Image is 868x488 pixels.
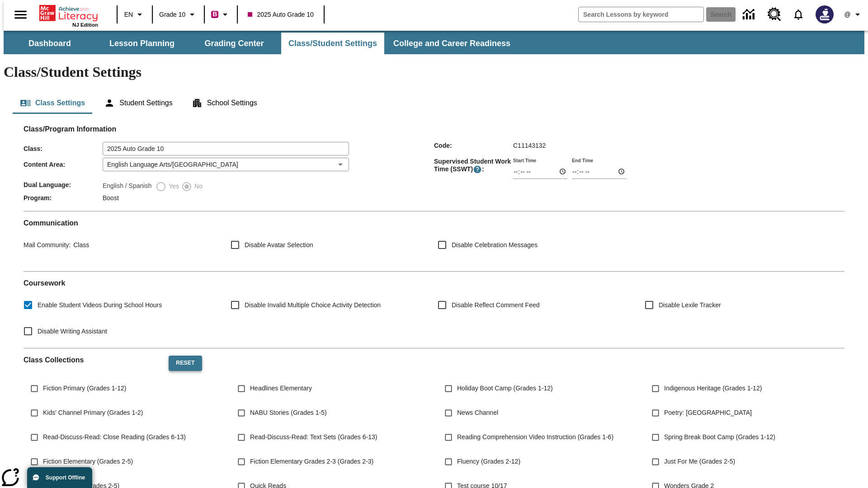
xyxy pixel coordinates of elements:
span: Grade 10 [159,10,185,19]
span: Disable Celebration Messages [452,240,538,250]
button: Boost Class color is violet red. Change class color [208,6,234,23]
button: School Settings [184,92,264,114]
span: Support Offline [46,474,85,481]
span: NJ Edition [72,22,98,28]
span: Code : [434,142,513,149]
span: Just For Me (Grades 2-5) [664,457,735,466]
a: Data Center [737,2,762,27]
span: No [192,182,203,191]
img: Avatar [816,5,834,23]
button: Support Offline [27,467,92,488]
button: Lesson Planning [97,33,187,54]
button: Supervised Student Work Time is the timeframe when students can take LevelSet and when lessons ar... [473,165,482,174]
div: Class/Program Information [24,134,844,204]
button: Grading Center [189,33,279,54]
h2: Class Collections [24,356,161,364]
span: Fiction Elementary (Grades 2-5) [43,457,133,466]
h2: Course work [24,279,844,287]
span: Spring Break Boot Camp (Grades 1-12) [664,432,775,442]
h2: Communication [24,219,844,227]
input: Class [103,142,349,155]
span: Fluency (Grades 2-12) [457,457,520,466]
div: Communication [24,219,844,264]
span: Disable Writing Assistant [38,327,107,336]
div: Coursework [24,279,844,341]
button: College and Career Readiness [386,33,518,54]
button: Reset [169,356,202,371]
span: Content Area : [24,161,103,168]
div: Class/Student Settings [13,92,855,114]
span: Supervised Student Work Time (SSWT) : [434,158,513,174]
label: English / Spanish [103,181,151,192]
span: Fiction Elementary Grades 2-3 (Grades 2-3) [250,457,373,466]
button: Class Settings [13,92,92,114]
span: Read-Discuss-Read: Text Sets (Grades 6-13) [250,432,377,442]
h1: Class/Student Settings [4,64,864,80]
button: Language: EN, Select a language [120,6,149,23]
a: Notifications [787,3,810,26]
span: Poetry: [GEOGRAPHIC_DATA] [664,408,752,418]
div: SubNavbar [4,31,864,54]
span: Disable Invalid Multiple Choice Activity Detection [245,300,381,310]
span: Class : [24,145,103,152]
span: Reading Comprehension Video Instruction (Grades 1-6) [457,432,613,442]
button: Class/Student Settings [281,33,384,54]
span: Dual Language : [24,181,103,188]
span: Headlines Elementary [250,384,312,393]
span: Boost [103,194,119,202]
div: SubNavbar [4,33,519,54]
span: News Channel [457,408,498,418]
span: Mail Community : [24,241,71,249]
a: Home [39,4,98,22]
span: B [212,9,217,20]
span: Program : [24,194,103,202]
input: search field [579,7,703,22]
span: Holiday Boot Camp (Grades 1-12) [457,384,553,393]
a: Resource Center, Will open in new tab [762,2,787,27]
span: NABU Stories (Grades 1-5) [250,408,327,418]
span: Enable Student Videos During School Hours [38,300,162,310]
label: End Time [572,157,593,164]
span: Disable Lexile Tracker [659,300,721,310]
button: Student Settings [97,92,179,114]
span: Kids' Channel Primary (Grades 1-2) [43,408,143,418]
span: Fiction Primary (Grades 1-12) [43,384,126,393]
span: Disable Avatar Selection [245,240,313,250]
label: Start Time [513,157,536,164]
span: Disable Reflect Comment Feed [452,300,540,310]
button: Select a new avatar [810,3,839,26]
span: EN [124,10,133,19]
button: Profile/Settings [839,6,868,23]
span: Read-Discuss-Read: Close Reading (Grades 6-13) [43,432,186,442]
span: 2025 Auto Grade 10 [248,10,313,19]
h2: Class/Program Information [24,125,844,133]
div: English Language Arts/[GEOGRAPHIC_DATA] [103,158,349,171]
span: Class [71,241,89,249]
button: Grade: Grade 10, Select a grade [156,6,201,23]
span: C11143132 [513,142,546,149]
div: Home [39,3,98,28]
span: @ [844,10,850,19]
span: Yes [166,182,179,191]
button: Dashboard [5,33,95,54]
button: Open side menu [7,1,34,28]
span: Indigenous Heritage (Grades 1-12) [664,384,762,393]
